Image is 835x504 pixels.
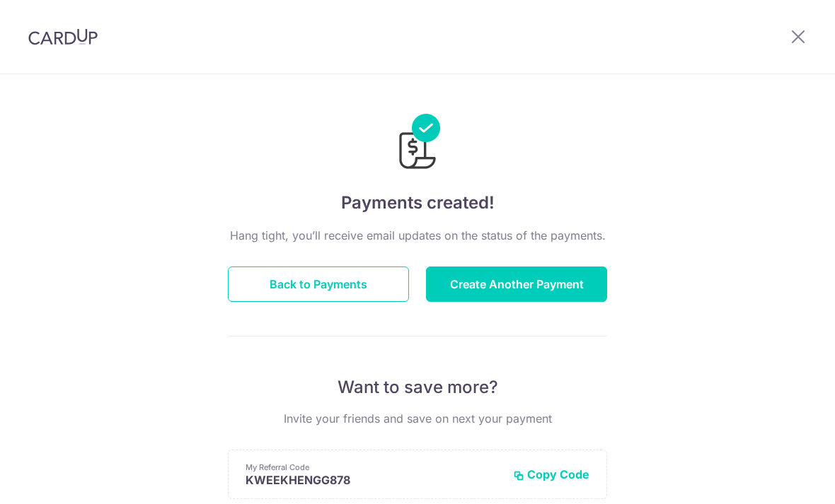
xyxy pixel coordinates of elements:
[228,410,607,427] p: Invite your friends and save on next your payment
[228,227,607,244] p: Hang tight, you’ll receive email updates on the status of the payments.
[246,473,502,487] p: KWEEKHENGG878
[513,467,589,481] button: Copy Code
[426,266,607,302] button: Create Another Payment
[228,376,607,399] p: Want to save more?
[228,266,409,302] button: Back to Payments
[395,114,440,173] img: Payments
[246,462,502,473] p: My Referral Code
[28,28,98,45] img: CardUp
[228,190,607,216] h4: Payments created!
